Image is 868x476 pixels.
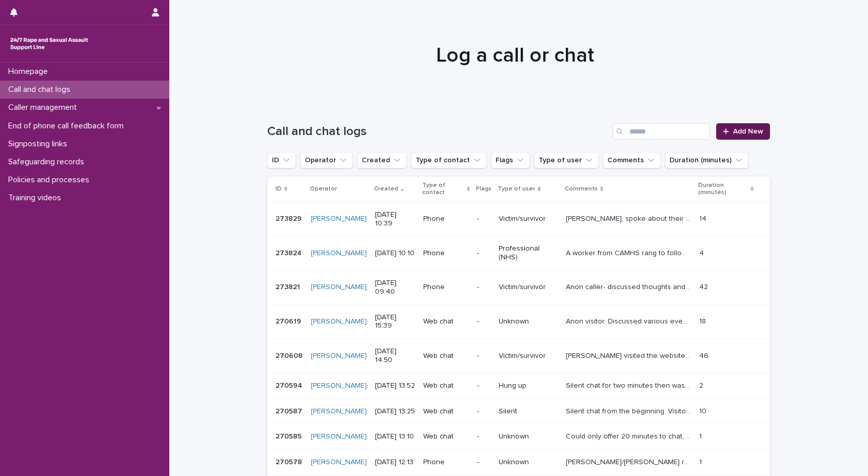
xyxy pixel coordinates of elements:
p: - [477,382,490,390]
p: Web chat [423,317,469,326]
p: Professional (NHS) [499,244,558,262]
a: [PERSON_NAME] [311,317,367,326]
p: [DATE] 09:40 [375,279,415,296]
tr: 273824273824 [PERSON_NAME] [DATE] 10:10Phone-Professional (NHS)A worker from CAMHS rang to follow... [267,236,770,271]
p: Rad visited the website today to talk about recent SV they experienced whilst in Spain. Thoughts ... [566,350,693,360]
p: - [477,317,490,326]
p: Signposting links [4,139,75,149]
p: 4 [699,247,706,258]
button: Type of contact [411,152,487,168]
p: - [477,407,490,416]
p: Silent chat from the beginning. Visitor made aware could only offer 20 minutes to talk, reassuran... [566,405,693,416]
tr: 273821273821 [PERSON_NAME] [DATE] 09:40Phone-Victim/survivorAnon caller- discussed thoughts and f... [267,270,770,304]
p: 10 [699,405,708,416]
p: Victim/survivor [499,352,558,360]
p: 270608 [275,350,305,360]
a: [PERSON_NAME] [311,283,367,292]
p: Flags [476,183,491,195]
p: 46 [699,350,711,360]
p: Operator [310,183,337,195]
p: Type of contact [422,180,464,199]
a: [PERSON_NAME] [311,407,367,416]
button: Duration (minutes) [665,152,748,168]
p: A worker from CAMHS rang to follow up support for one of her clients who was receiving help from ... [566,247,693,258]
p: Could only offer 20 minutes to chat, visitor advised that if they wanted the whole 45 minutes the... [566,430,693,441]
p: Unknown [499,317,558,326]
p: 2 [699,379,705,390]
p: 273821 [275,281,302,292]
p: End of phone call feedback form [4,121,132,131]
span: Add New [733,128,763,135]
p: Homepage [4,67,56,77]
button: Created [357,152,407,168]
p: 14 [699,213,708,223]
p: Anon visitor. Discussed various events where experienced SV. Their last message was 'I bite a mal... [566,315,693,326]
p: 270587 [275,405,304,416]
p: 273829 [275,213,304,223]
p: Phone [423,215,469,223]
p: 270585 [275,430,304,441]
p: Unknown [499,432,558,441]
tr: 270608270608 [PERSON_NAME] [DATE] 14:50Web chat-Victim/survivor[PERSON_NAME] visited the website ... [267,339,770,373]
p: Anon caller- discussed thoughts and feelings about sexual violence experienced last year. Operato... [566,281,693,292]
p: Call and chat logs [4,85,78,94]
p: [DATE] 10:39 [375,211,415,228]
a: [PERSON_NAME] [311,249,367,258]
p: Silent [499,407,558,416]
p: Safeguarding records [4,157,92,167]
p: Policies and processes [4,175,97,185]
button: Operator [300,152,353,168]
a: [PERSON_NAME] [311,382,367,390]
p: 273824 [275,247,304,258]
p: Unknown [499,458,558,467]
tr: 273829273829 [PERSON_NAME] [DATE] 10:39Phone-Victim/survivor[PERSON_NAME], spoke about their rela... [267,202,770,236]
h1: Log a call or chat [264,43,766,68]
button: Type of user [534,152,599,168]
tr: 270594270594 [PERSON_NAME] [DATE] 13:52Web chat-Hung upSilent chat for two minutes then was ended... [267,373,770,398]
p: Victim/survivor [499,215,558,223]
a: [PERSON_NAME] [311,432,367,441]
p: Created [374,183,398,195]
p: Silent chat for two minutes then was ended by visitor. [566,379,693,390]
a: Add New [716,123,770,140]
p: - [477,458,490,467]
p: 18 [699,315,708,326]
tr: 270585270585 [PERSON_NAME] [DATE] 13:10Web chat-UnknownCould only offer 20 minutes to chat, visit... [267,424,770,450]
tr: 270578270578 [PERSON_NAME] [DATE] 12:13Phone-Unknown[PERSON_NAME]/[PERSON_NAME] rang [DATE], I co... [267,450,770,475]
p: 42 [699,281,710,292]
a: [PERSON_NAME] [311,458,367,467]
p: Web chat [423,407,469,416]
p: Web chat [423,352,469,360]
button: Comments [603,152,661,168]
button: Flags [491,152,530,168]
p: [DATE] 10:10 [375,249,415,258]
p: Type of user [498,183,535,195]
p: Duration (minutes) [698,180,748,199]
p: 1 [699,430,704,441]
p: - [477,215,490,223]
p: Phone [423,458,469,467]
button: ID [267,152,296,168]
p: Training videos [4,193,69,203]
p: - [477,283,490,292]
p: Phone [423,283,469,292]
p: [DATE] 13:10 [375,432,415,441]
p: - [477,432,490,441]
input: Search [613,123,710,140]
tr: 270619270619 [PERSON_NAME] [DATE] 15:39Web chat-UnknownAnon visitor. Discussed various events whe... [267,304,770,339]
p: Phone [423,249,469,258]
p: 1 [699,456,704,467]
tr: 270587270587 [PERSON_NAME] [DATE] 13:25Web chat-SilentSilent chat from the beginning. Visitor mad... [267,398,770,424]
p: [DATE] 12:13 [375,458,415,467]
p: - [477,352,490,360]
p: 270619 [275,315,303,326]
p: Danny/Dani rang today, I could only offer 20 minutes so offered that they could try and connect w... [566,456,693,467]
img: rhQMoQhaT3yELyF149Cw [8,33,90,54]
a: [PERSON_NAME] [311,215,367,223]
p: Comments [565,183,598,195]
p: Web chat [423,382,469,390]
p: 270578 [275,456,304,467]
p: - [477,249,490,258]
p: Victim/survivor [499,283,558,292]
